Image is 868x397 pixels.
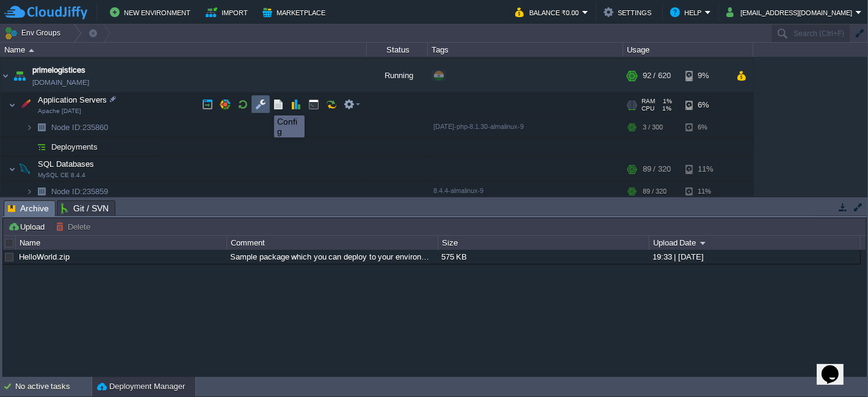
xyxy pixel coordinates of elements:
div: Name [1,43,366,57]
div: 11% [685,182,725,201]
a: [DOMAIN_NAME] [32,76,89,89]
span: Node ID: [51,187,82,196]
img: AMDAwAAAACH5BAEAAAAALAAAAAABAAEAAAICRAEAOw== [26,137,33,156]
a: HelloWorld.zip [19,252,70,261]
button: Env Groups [4,24,65,42]
img: AMDAwAAAACH5BAEAAAAALAAAAAABAAEAAAICRAEAOw== [33,118,50,137]
button: Marketplace [262,5,329,20]
div: 9% [685,59,725,92]
img: AMDAwAAAACH5BAEAAAAALAAAAAABAAEAAAICRAEAOw== [16,157,34,181]
span: MySQL CE 8.4.4 [38,172,85,179]
button: Upload [8,221,48,232]
a: Application ServersApache [DATE] [37,95,109,104]
img: AMDAwAAAACH5BAEAAAAALAAAAAABAAEAAAICRAEAOw== [1,59,10,92]
img: AMDAwAAAACH5BAEAAAAALAAAAAABAAEAAAICRAEAOw== [9,93,16,117]
a: primelogistices [32,64,85,76]
div: Config [277,117,302,136]
div: 89 / 320 [643,157,671,181]
button: Help [670,5,705,20]
span: 235860 [50,122,110,133]
a: SQL DatabasesMySQL CE 8.4.4 [37,159,96,169]
div: Size [439,236,649,250]
span: Git / SVN [61,201,109,216]
div: 19:33 | [DATE] [649,250,859,264]
span: 8.4.4-almalinux-9 [433,187,483,194]
div: 3 / 300 [643,118,663,137]
div: 6% [685,93,725,117]
img: AMDAwAAAACH5BAEAAAAALAAAAAABAAEAAAICRAEAOw== [33,182,50,201]
a: Deployments [50,142,99,152]
div: 575 KB [438,250,648,264]
div: 11% [685,157,725,181]
a: Node ID:235860 [50,122,110,133]
a: Node ID:235859 [50,186,110,197]
div: Status [367,43,427,57]
div: Name [16,236,226,250]
iframe: chat widget [817,348,856,385]
img: AMDAwAAAACH5BAEAAAAALAAAAAABAAEAAAICRAEAOw== [9,157,16,181]
button: Delete [56,221,94,232]
div: 92 / 620 [643,59,671,92]
span: Node ID: [51,123,82,132]
span: CPU [642,105,654,112]
button: New Environment [110,5,194,20]
span: RAM [642,98,655,105]
button: Balance ₹0.00 [515,5,582,20]
span: 1% [659,105,671,112]
div: Usage [624,43,753,57]
div: Running [367,59,428,92]
img: AMDAwAAAACH5BAEAAAAALAAAAAABAAEAAAICRAEAOw== [16,93,34,117]
button: Settings [604,5,655,20]
img: AMDAwAAAACH5BAEAAAAALAAAAAABAAEAAAICRAEAOw== [26,118,33,137]
img: AMDAwAAAACH5BAEAAAAALAAAAAABAAEAAAICRAEAOw== [33,137,50,156]
div: 89 / 320 [643,182,667,201]
div: No active tasks [15,377,92,396]
div: 6% [685,118,725,137]
span: Apache [DATE] [38,107,81,115]
span: [DATE]-php-8.1.30-almalinux-9 [433,123,524,130]
div: Tags [429,43,623,57]
div: Sample package which you can deploy to your environment. Feel free to delete and upload a package... [227,250,437,264]
span: SQL Databases [37,159,96,169]
span: Archive [8,201,49,216]
span: Application Servers [37,95,109,105]
button: Import [206,5,251,20]
div: Comment [228,236,438,250]
img: CloudJiffy [4,5,87,20]
div: Upload Date [650,236,860,250]
img: AMDAwAAAACH5BAEAAAAALAAAAAABAAEAAAICRAEAOw== [11,59,28,92]
button: Deployment Manager [97,381,185,393]
span: 1% [660,98,672,105]
button: [EMAIL_ADDRESS][DOMAIN_NAME] [726,5,856,20]
img: AMDAwAAAACH5BAEAAAAALAAAAAABAAEAAAICRAEAOw== [29,49,34,52]
img: AMDAwAAAACH5BAEAAAAALAAAAAABAAEAAAICRAEAOw== [26,182,33,201]
span: 235859 [50,186,110,197]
